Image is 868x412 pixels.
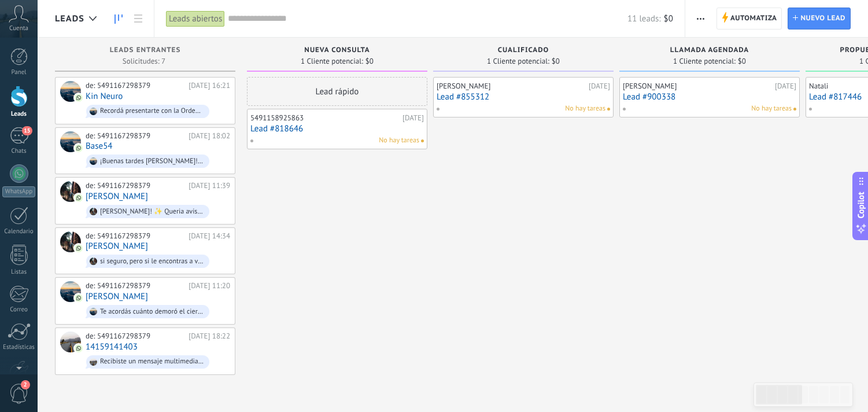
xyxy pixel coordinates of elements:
span: Copilot [855,192,867,219]
div: [DATE] [775,82,796,91]
div: [DATE] 16:21 [189,81,230,90]
span: $0 [738,58,746,65]
div: Panel [2,69,36,76]
span: Nuevo lead [800,8,845,29]
div: [DATE] 14:34 [189,231,230,241]
a: [PERSON_NAME] [86,192,148,201]
div: Leads Entrantes [61,46,230,56]
img: com.amocrm.amocrmwa.svg [75,244,83,252]
div: [PERSON_NAME] [623,82,772,91]
a: 14159141403 [86,342,138,352]
div: [DATE] [589,82,610,91]
a: Automatiza [716,8,782,30]
img: com.amocrm.amocrmwa.svg [75,344,83,352]
div: [DATE] 18:02 [189,131,230,141]
div: de: 5491167298379 [86,281,184,290]
div: Leads abiertos [166,10,225,27]
img: com.amocrm.amocrmwa.svg [75,294,83,302]
div: [PERSON_NAME] [437,82,586,91]
span: Leads Entrantes [110,46,181,54]
div: Cualificado [439,46,608,56]
a: Lista [128,8,148,30]
div: Leads [2,111,36,118]
img: com.amocrm.amocrmwa.svg [75,94,83,102]
div: de: 5491167298379 [86,181,184,190]
span: $0 [552,58,560,65]
span: $0 [365,58,374,65]
span: No hay nada asignado [421,139,424,142]
div: ¡Buenas tardes [PERSON_NAME]! Te habla Mai A continuación, te voy a detallar datos *importantes* ... [100,157,204,165]
span: No hay nada asignado [607,108,610,111]
div: Recibiste un mensaje multimedia (id del mensaje: 3016E042C6FED65043). Espera a que se cargue o se... [100,358,204,366]
a: Leads [109,8,128,30]
div: Listas [2,268,36,276]
div: si seguro, pero si le encontras a vuelta haces punta [100,257,204,266]
span: $0 [664,13,673,24]
div: German Pauer [60,281,81,302]
div: de: 5491167298379 [86,332,184,341]
div: de: 5491167298379 [86,131,184,141]
div: [PERSON_NAME]! ✨ Queria avisarte que [DATE] va a estar disponible la grabación de la Masterclass ... [100,208,204,216]
span: No hay tareas [751,104,792,114]
span: 1 Cliente potencial: [673,58,736,65]
a: Lead #818646 [250,124,424,134]
img: com.amocrm.amocrmwa.svg [75,144,83,152]
div: Llamada agendada [625,46,794,56]
span: Cuenta [9,25,28,32]
a: Lead #900338 [623,92,796,102]
span: 1 Cliente potencial: [487,58,549,65]
span: 1 Cliente potencial: [301,58,363,65]
a: Nuevo lead [788,8,851,30]
div: de: 5491167298379 [86,231,184,241]
a: Lead #855312 [437,92,610,102]
div: 5491158925863 [250,113,400,123]
span: No hay tareas [379,135,419,146]
div: Calendario [2,228,36,236]
div: Lead rápido [247,77,427,106]
span: No hay nada asignado [793,108,796,111]
div: Correo [2,306,36,314]
div: [DATE] 11:39 [189,181,230,190]
div: Base54 [60,131,81,152]
div: Estadísticas [2,344,36,351]
span: Solicitudes: 7 [123,58,165,65]
div: [DATE] 11:20 [189,281,230,290]
span: 15 [22,126,32,135]
span: Nueva consulta [304,46,370,54]
div: de: 5491167298379 [86,81,184,90]
img: com.amocrm.amocrmwa.svg [75,194,83,202]
span: 11 leads: [627,13,660,24]
a: [PERSON_NAME] [86,241,148,251]
div: Nueva consulta [253,46,422,56]
button: Más [692,8,709,30]
span: Leads [55,13,84,24]
div: [DATE] 18:22 [189,332,230,341]
span: 2 [21,380,30,389]
span: Cualificado [498,46,549,54]
div: Chats [2,148,36,155]
span: No hay tareas [565,104,605,114]
div: Noe ETCHECHURY [60,181,81,202]
span: Automatiza [730,8,777,29]
div: Recordá presentarte con la Orden Médica, el Carnet de Afiliación, una toalla de mano para higiene... [100,107,204,115]
a: Base54 [86,141,113,151]
span: Llamada agendada [670,46,749,54]
a: Kin Neuro [86,91,123,101]
div: WhatsApp [2,186,35,197]
a: [PERSON_NAME] [86,292,148,301]
div: José [60,231,81,252]
div: [DATE] [402,113,424,123]
div: Te acordás cuánto demoró el cierre de Reaseguros? [100,308,204,316]
div: Kin Neuro [60,81,81,102]
div: 14159141403 [60,332,81,352]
